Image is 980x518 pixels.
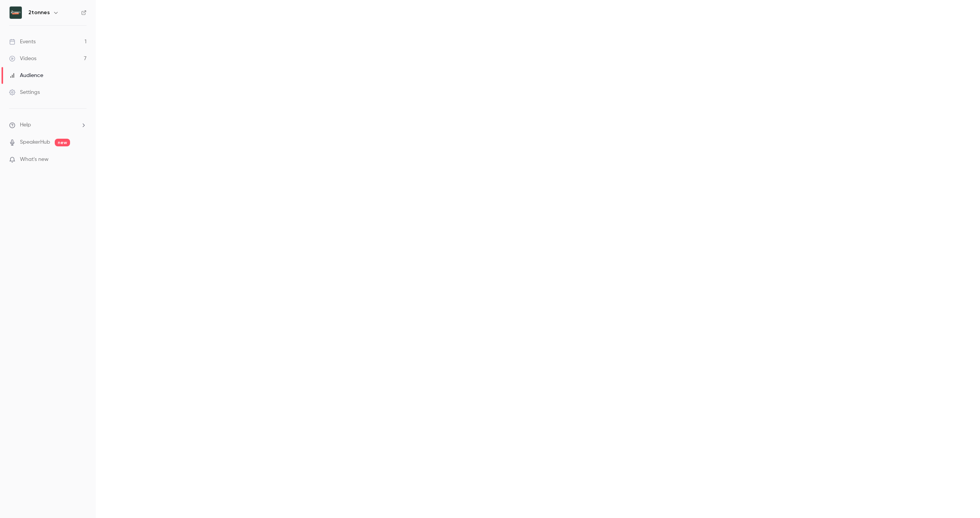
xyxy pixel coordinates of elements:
[55,139,70,146] span: new
[10,7,22,19] img: 2tonnes
[20,121,31,129] span: Help
[20,156,49,164] span: What's new
[9,121,87,129] li: help-dropdown-opener
[9,72,43,79] div: Audience
[9,55,36,62] div: Videos
[9,89,40,96] div: Settings
[20,138,50,146] a: SpeakerHub
[28,9,50,16] h6: 2tonnes
[9,38,36,46] div: Events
